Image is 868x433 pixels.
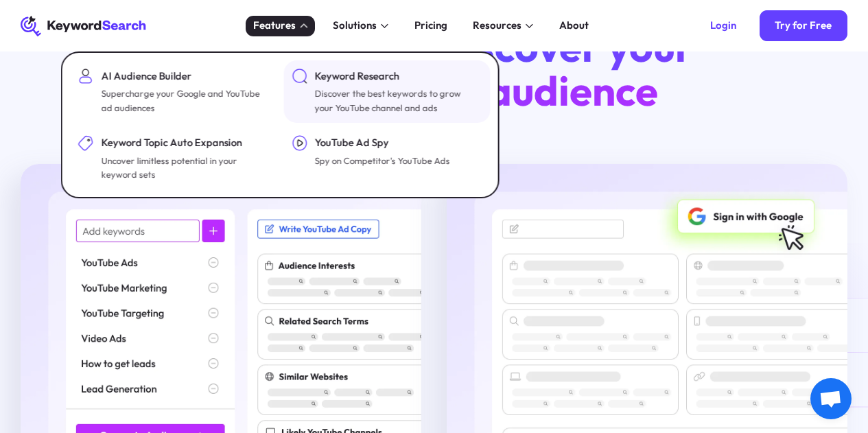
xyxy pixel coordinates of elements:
[101,69,266,84] div: AI Audience Builder
[315,135,450,151] div: YouTube Ad Spy
[407,16,456,36] a: Pricing
[333,18,377,34] div: Solutions
[253,18,296,34] div: Features
[70,128,277,189] a: Keyword Topic Auto ExpansionUncover limitless potential in your keyword sets
[710,19,736,32] div: Login
[101,154,266,182] div: Uncover limitless potential in your keyword sets
[760,10,847,41] a: Try for Free
[70,60,277,122] a: AI Audience BuilderSupercharge your Google and YouTube ad audiences
[552,16,597,36] a: About
[695,10,752,41] a: Login
[284,128,491,189] a: YouTube Ad SpySpy on Competitor's YouTube Ads
[315,86,480,115] div: Discover the best keywords to grow your YouTube channel and ads
[775,19,832,32] div: Try for Free
[315,69,480,84] div: Keyword Research
[315,154,450,168] div: Spy on Competitor's YouTube Ads
[61,51,500,198] nav: Features
[810,378,852,419] div: Open de chat
[101,86,266,115] div: Supercharge your Google and YouTube ad audiences
[101,135,266,151] div: Keyword Topic Auto Expansion
[284,60,491,122] a: Keyword ResearchDiscover the best keywords to grow your YouTube channel and ads
[473,18,521,34] div: Resources
[414,18,447,34] div: Pricing
[559,18,589,34] div: About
